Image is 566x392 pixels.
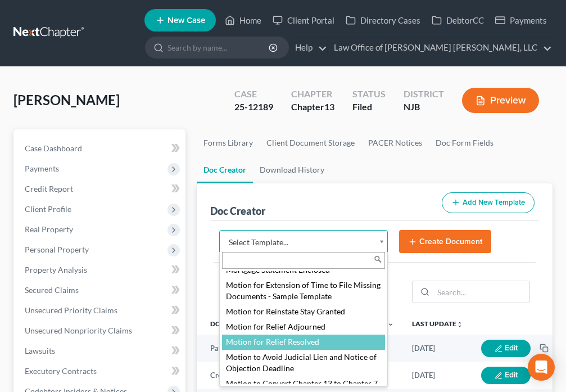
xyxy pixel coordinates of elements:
[222,350,385,376] div: Motion to Avoid Judicial Lien and Notice of Objection Deadline
[528,354,555,381] div: Open Intercom Messenger
[222,304,385,319] div: Motion for Reinstate Stay Granted
[222,278,385,304] div: Motion for Extension of Time to File Missing Documents - Sample Template
[222,335,385,350] div: Motion for Relief Resolved
[222,319,385,335] div: Motion for Relief Adjourned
